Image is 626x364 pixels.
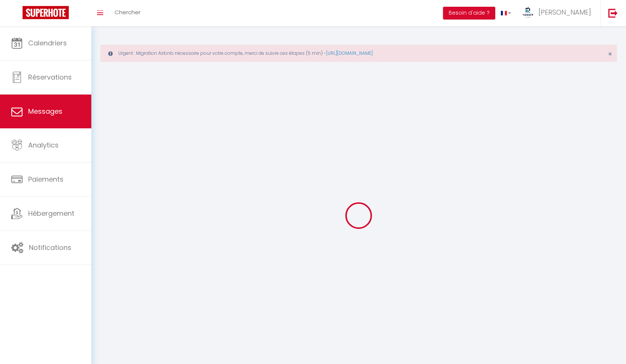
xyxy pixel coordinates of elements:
[28,140,59,150] span: Analytics
[522,7,534,18] img: ...
[608,49,612,59] span: ×
[28,107,62,116] span: Messages
[115,8,141,16] span: Chercher
[538,8,591,17] span: [PERSON_NAME]
[28,174,64,184] span: Paiements
[100,45,617,62] div: Urgent : Migration Airbnb nécessaire pour votre compte, merci de suivre ces étapes (5 min) -
[23,6,69,19] img: Super Booking
[28,209,74,218] span: Hébergement
[443,7,495,20] button: Besoin d'aide ?
[608,51,612,57] button: Close
[28,72,72,82] span: Réservations
[608,8,618,18] img: logout
[6,3,29,26] button: Open LiveChat chat widget
[28,38,67,48] span: Calendriers
[326,50,373,56] a: [URL][DOMAIN_NAME]
[29,243,71,252] span: Notifications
